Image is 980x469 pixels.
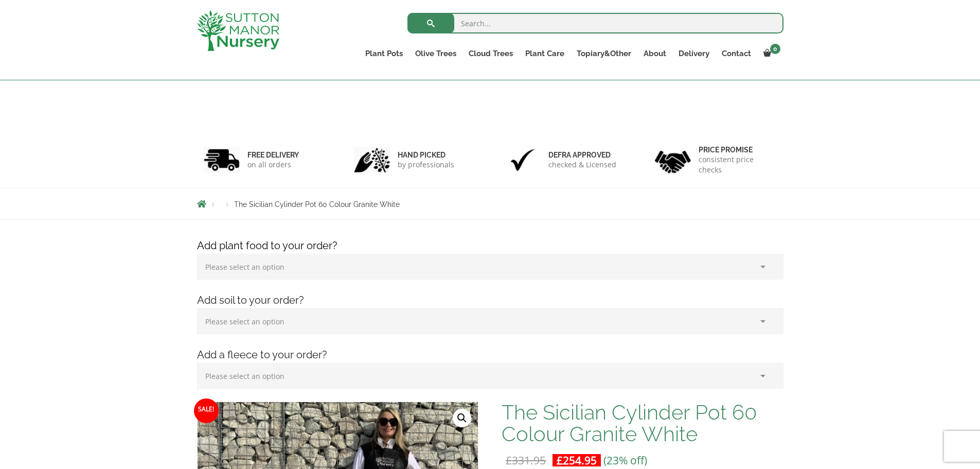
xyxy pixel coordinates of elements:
span: (23% off) [603,453,647,467]
a: Delivery [672,46,716,61]
h6: hand picked [398,150,454,160]
a: View full-screen image gallery [453,409,471,427]
a: Plant Care [519,46,571,61]
h6: Defra approved [548,150,616,160]
bdi: 331.95 [506,453,546,467]
img: 1.jpg [204,147,240,173]
span: Sale! [194,398,219,423]
span: The Sicilian Cylinder Pot 60 Colour Granite White [234,200,400,209]
p: by professionals [398,160,454,170]
span: 0 [770,44,780,54]
input: Search... [407,13,783,33]
img: logo [197,10,279,51]
a: Olive Trees [409,46,462,61]
a: Contact [716,46,757,61]
a: Cloud Trees [462,46,519,61]
a: About [637,46,672,61]
img: 3.jpg [505,147,541,173]
a: Plant Pots [359,46,409,61]
img: 2.jpg [354,147,390,173]
p: on all orders [247,160,299,170]
img: 4.jpg [655,144,691,176]
nav: Breadcrumbs [197,200,783,208]
bdi: 254.95 [557,453,597,467]
a: Topiary&Other [571,46,637,61]
p: consistent price checks [699,154,777,175]
h4: Add plant food to your order? [189,238,791,254]
span: £ [557,453,563,467]
h6: Price promise [699,145,777,154]
h4: Add a fleece to your order? [189,347,791,363]
h4: Add soil to your order? [189,292,791,308]
h1: The Sicilian Cylinder Pot 60 Colour Granite White [502,402,783,445]
a: 0 [757,46,783,61]
h6: FREE DELIVERY [247,150,299,160]
p: checked & Licensed [548,160,616,170]
span: £ [506,453,512,467]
